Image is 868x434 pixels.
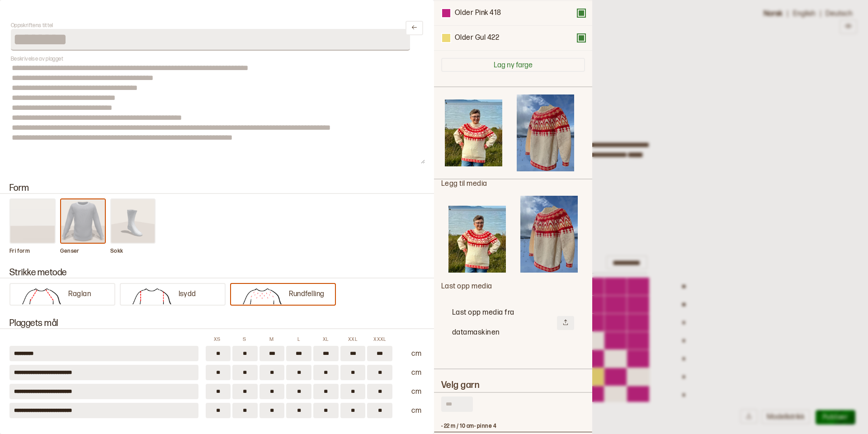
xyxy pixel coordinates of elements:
[60,248,106,255] p: Genser
[434,1,592,26] div: Older Pink 418
[452,303,557,343] h2: Last opp media fra datamaskinen
[230,283,336,306] button: Rundfelling
[111,199,155,243] img: form
[406,21,423,35] button: Lukk
[441,423,585,430] h3: - 22 m / 10 cm - pinne 4
[441,380,585,390] h2: Velg garn
[120,283,226,306] button: Isydd
[125,286,179,304] img: knit_method
[68,290,91,299] p: Raglan
[10,199,55,243] img: form
[448,206,506,273] img: 438c9787-c5de-4c51-bd9a-ec5a882634af
[441,179,585,354] div: Legg til media Last opp media
[289,290,325,299] p: Rundfelling
[290,336,307,343] p: L
[455,9,501,18] div: Older Pink 418
[372,336,388,343] p: XXXL
[263,336,279,343] p: M
[236,286,289,304] img: knit_method
[520,196,578,273] img: 7bea042c-5667-410f-8ab1-6bef6a50cbac
[344,336,361,343] p: XXL
[441,58,585,72] button: Lag ny farge
[110,248,156,255] p: Sokk
[517,94,574,171] img: 7bea042c-5667-410f-8ab1-6bef6a50cbac
[455,33,499,43] div: Older Gul 422
[209,336,225,343] p: XS
[434,26,592,51] div: Older Gul 422
[179,290,196,299] p: Isydd
[317,336,334,343] p: XL
[411,24,418,31] svg: Lukk
[9,248,56,255] p: Fri form
[61,199,105,243] img: form
[236,336,252,343] p: S
[9,283,115,306] button: Raglan
[15,286,68,304] img: knit_method
[445,99,502,166] img: 438c9787-c5de-4c51-bd9a-ec5a882634af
